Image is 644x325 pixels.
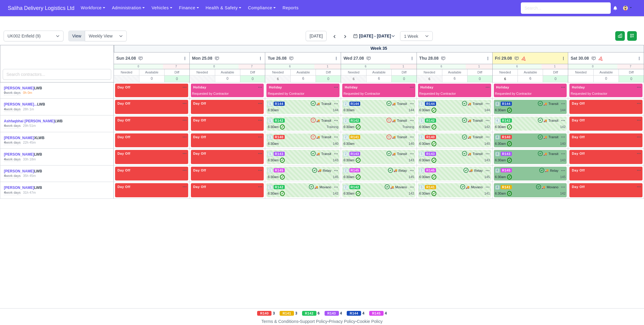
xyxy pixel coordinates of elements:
span: 4 [495,118,500,123]
div: 143 [484,158,490,163]
div: 0 [568,64,617,69]
span: Requested by Contractor [571,92,607,95]
span: Relay [550,168,558,173]
span: 1 [268,118,272,123]
span: 🚚 [390,185,394,189]
div: LWB [4,152,66,157]
div: 6:30am [495,174,512,180]
div: Needed [417,69,442,75]
span: ✓ [280,191,285,196]
div: 6:30am [343,108,355,113]
div: 0 [543,75,568,82]
div: work days [4,91,21,95]
span: 3 [419,168,424,173]
span: Relay [323,168,331,173]
div: Week 35 [114,45,644,52]
span: 🚚 [318,168,321,173]
div: LWB [4,86,66,91]
a: [PERSON_NAME] [4,86,34,90]
span: 🚚 [545,168,548,173]
div: 145 [333,174,338,180]
div: Needed [190,69,215,75]
div: Diff [240,69,265,75]
span: 🚚 [392,102,396,106]
div: work days [4,190,21,195]
div: 1 [390,64,417,69]
span: Day Off [116,85,132,89]
span: ✓ [507,108,512,113]
span: R141 [501,185,512,189]
span: Wed 27.08 [343,55,364,61]
div: Needed [341,69,366,75]
strong: 4 [4,124,6,127]
span: 🚚 [543,118,547,123]
span: 4 [495,152,500,157]
a: [PERSON_NAME] [4,169,34,173]
div: 140 [333,141,338,146]
span: 4 [495,135,500,140]
span: Requested by Contractor [419,92,456,95]
div: Available [139,69,164,75]
span: 🚚 [392,135,396,139]
span: ✓ [356,124,361,130]
span: Holiday [571,85,586,89]
div: 6 [518,75,543,82]
span: Transit [321,135,331,140]
div: LWB [4,185,66,190]
span: 🚚 [469,168,473,173]
span: Requested by Contractor [192,92,229,95]
strong: 4 [4,157,6,161]
strong: 4 [4,141,6,144]
span: ✓ [432,108,436,113]
a: Privacy Policy [329,319,355,324]
span: R143 [501,152,512,156]
div: Available [442,69,467,75]
div: 6:30am [495,108,512,113]
span: ✓ [507,158,512,163]
iframe: Chat Widget [536,256,644,325]
div: 6:30am [495,158,512,163]
span: Transit [397,101,407,106]
strong: 4 [4,191,6,194]
span: 1 [268,185,272,190]
input: Search... [521,2,611,14]
span: 🚚 [467,118,471,123]
div: 7 [617,64,644,69]
span: 🚚 [393,168,397,173]
span: ✓ [507,124,512,130]
strong: 0 [4,91,6,94]
span: ✓ [356,174,361,180]
span: Movano [471,185,482,190]
span: Day Off [116,118,132,122]
div: 145 [409,174,414,180]
div: Diff [619,69,644,75]
span: Requested by Contractor [268,92,304,95]
span: R142 [274,185,285,189]
div: 144 [409,108,414,113]
span: R142 [274,118,285,123]
span: Relay [399,168,407,173]
span: Relay [474,168,482,173]
span: Day Off [192,101,207,106]
span: R144 [274,102,285,106]
span: 🚚 [467,152,471,156]
div: 0 [467,75,492,82]
div: 1 [542,64,568,69]
span: R145 [274,168,285,172]
span: Requested by Contractor [343,92,380,95]
div: 6:30am [419,108,436,113]
span: ✓ [507,174,512,180]
div: 6:30am [495,124,512,130]
span: Transit [321,101,331,106]
span: Transit [548,151,558,157]
a: Workforce [77,2,108,14]
div: work days [4,124,21,128]
div: 29h 51m [23,124,36,128]
div: Available [594,69,619,75]
span: 3 [419,102,424,106]
span: R144 [501,102,512,106]
span: Holiday [268,85,283,89]
div: 6:30am [419,141,436,146]
div: 6:30am [268,124,285,130]
span: R145 [501,168,512,172]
